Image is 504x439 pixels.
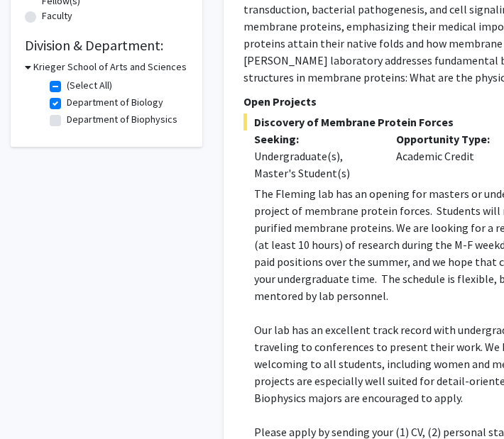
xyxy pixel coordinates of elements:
label: (Select All) [67,78,112,93]
h3: Krieger School of Arts and Sciences [33,60,187,74]
div: Undergraduate(s), Master's Student(s) [254,148,375,182]
label: Department of Biology [67,95,163,110]
iframe: Chat [11,375,60,428]
p: Seeking: [254,130,375,148]
label: Faculty [42,9,72,23]
h2: Division & Department: [25,37,188,54]
label: Department of Biophysics [67,112,177,127]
